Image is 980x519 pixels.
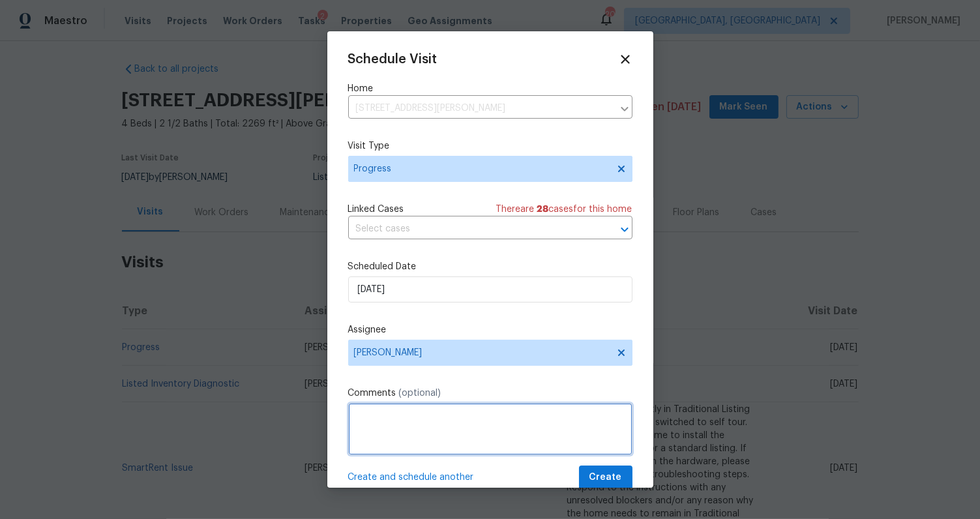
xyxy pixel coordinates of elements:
[348,203,404,216] span: Linked Cases
[618,52,632,67] span: Close
[348,276,632,303] input: M/D/YYYY
[354,348,610,358] span: [PERSON_NAME]
[589,469,622,486] span: Create
[537,205,549,214] span: 28
[354,162,608,175] span: Progress
[348,323,632,336] label: Assignee
[496,203,632,216] span: There are case s for this home
[348,140,632,153] label: Visit Type
[348,98,613,119] input: Enter in an address
[348,387,632,400] label: Comments
[579,466,632,490] button: Create
[348,82,632,95] label: Home
[348,260,632,273] label: Scheduled Date
[348,53,438,66] span: Schedule Visit
[399,389,441,398] span: (optional)
[348,219,596,239] input: Select cases
[348,471,474,484] span: Create and schedule another
[616,220,634,239] button: Open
